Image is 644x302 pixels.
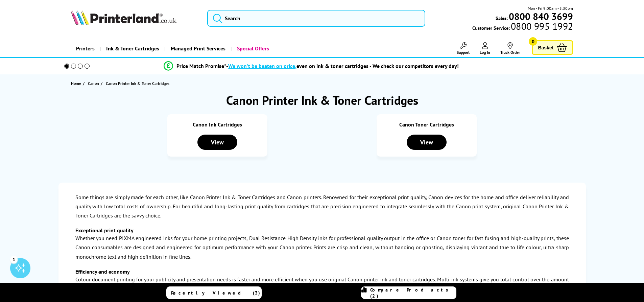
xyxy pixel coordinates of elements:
[100,40,164,57] a: Ink & Toner Cartridges
[164,40,231,57] a: Managed Print Services
[193,121,242,128] a: Canon Ink Cartridges
[472,23,573,31] span: Customer Service:
[106,81,169,86] span: Canon Printer Ink & Toner Cartridges
[75,193,569,220] p: Some things are simply made for each other, like Canon Printer Ink & Toner Cartridges and Canon p...
[399,121,454,128] a: Canon Toner Cartridges
[58,92,586,108] h1: Canon Printer Ink & Toner Cartridges
[71,10,176,25] img: Printerland Logo
[75,268,569,275] h3: Efficiency and economy
[361,286,456,299] a: Compare Products (2)
[71,40,100,57] a: Printers
[55,60,568,72] li: modal_Promise
[508,13,573,20] a: 0800 840 3699
[88,80,99,87] span: Canon
[407,139,447,146] a: View
[538,43,553,52] span: Basket
[480,50,490,55] span: Log In
[407,135,447,150] div: View
[71,80,83,87] a: Home
[510,23,573,29] span: 0800 995 1992
[228,63,296,69] span: We won’t be beaten on price,
[88,80,101,87] a: Canon
[75,234,569,261] p: Whether you need PIXMA engineered inks for your home printing projects, Dual Resistance High Dens...
[10,256,18,263] div: 1
[532,40,573,55] a: Basket 0
[496,15,508,21] span: Sales:
[457,42,470,55] a: Support
[500,42,520,55] a: Track Order
[166,286,262,299] a: Recently Viewed (3)
[226,63,459,69] div: - even on ink & toner cartridges - We check our competitors every day!
[197,135,237,150] div: View
[106,40,159,57] span: Ink & Toner Cartridges
[529,37,537,46] span: 0
[171,290,260,296] span: Recently Viewed (3)
[197,139,237,146] a: View
[207,10,425,27] input: Search
[528,5,573,11] span: Mon - Fri 9:00am - 5:30pm
[370,287,456,299] span: Compare Products (2)
[176,63,226,69] span: Price Match Promise*
[75,227,569,234] h3: Exceptional print quality
[509,10,573,23] b: 0800 840 3699
[480,42,490,55] a: Log In
[457,50,470,55] span: Support
[75,275,569,293] p: Colour document printing for your publicity and presentation needs is faster and more efficient w...
[71,10,199,26] a: Printerland Logo
[231,40,274,57] a: Special Offers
